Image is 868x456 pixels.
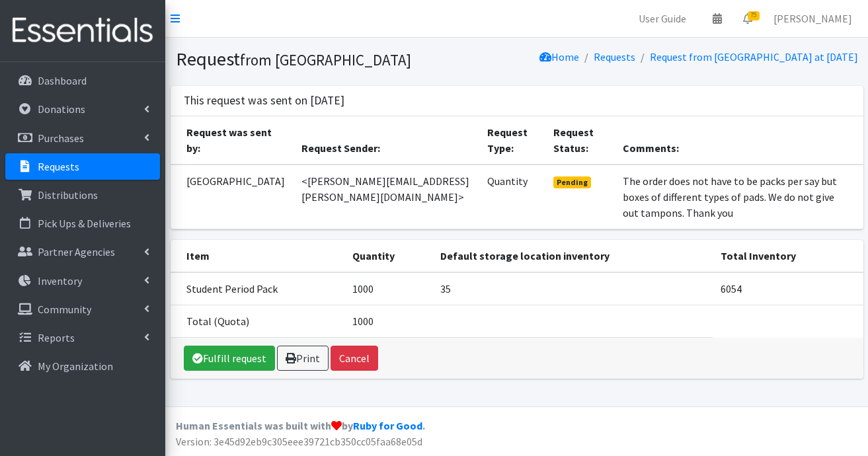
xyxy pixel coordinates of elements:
a: Requests [594,50,635,63]
td: 6054 [713,272,863,305]
td: 1000 [344,272,432,305]
p: My Organization [38,360,113,373]
th: Total Inventory [713,240,863,272]
a: Print [277,346,329,371]
p: Partner Agencies [38,245,115,258]
th: Item [171,240,345,272]
a: Request from [GEOGRAPHIC_DATA] at [DATE] [650,50,858,63]
p: Donations [38,102,85,116]
p: Dashboard [38,74,87,87]
a: Ruby for Good [353,419,422,432]
p: Community [38,303,91,316]
th: Request Type: [479,116,545,165]
a: [PERSON_NAME] [763,5,863,32]
th: Quantity [344,240,432,272]
th: Request Status: [545,116,614,165]
strong: Human Essentials was built with by . [176,419,425,432]
span: 75 [748,11,760,20]
a: Donations [5,96,160,122]
a: Requests [5,153,160,180]
p: Distributions [38,188,98,202]
span: Pending [553,176,591,188]
a: Distributions [5,182,160,208]
a: Pick Ups & Deliveries [5,210,160,237]
h3: This request was sent on [DATE] [184,94,344,108]
span: Version: 3e45d92eb9c305eee39721cb350cc05faa68e05d [176,435,422,448]
a: Purchases [5,125,160,151]
p: Purchases [38,132,84,145]
button: Cancel [331,346,378,371]
td: [GEOGRAPHIC_DATA] [171,165,294,229]
p: Pick Ups & Deliveries [38,217,131,230]
p: Inventory [38,274,82,287]
a: Partner Agencies [5,239,160,265]
img: HumanEssentials [5,9,160,53]
a: Community [5,296,160,323]
td: <[PERSON_NAME][EMAIL_ADDRESS][PERSON_NAME][DOMAIN_NAME]> [294,165,479,229]
p: Requests [38,160,79,173]
th: Request was sent by: [171,116,294,165]
a: User Guide [628,5,697,32]
td: Quantity [479,165,545,229]
td: Total (Quota) [171,305,345,337]
th: Comments: [615,116,863,165]
td: 35 [432,272,713,305]
small: from [GEOGRAPHIC_DATA] [240,50,411,69]
a: Inventory [5,268,160,294]
h1: Request [176,48,512,71]
a: 75 [732,5,763,32]
td: The order does not have to be packs per say but boxes of different types of pads. We do not give ... [615,165,863,229]
a: Reports [5,324,160,351]
td: 1000 [344,305,432,337]
a: Dashboard [5,67,160,94]
td: Student Period Pack [171,272,345,305]
a: Home [539,50,579,63]
a: My Organization [5,353,160,379]
th: Default storage location inventory [432,240,713,272]
th: Request Sender: [294,116,479,165]
p: Reports [38,331,75,344]
a: Fulfill request [184,346,275,371]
